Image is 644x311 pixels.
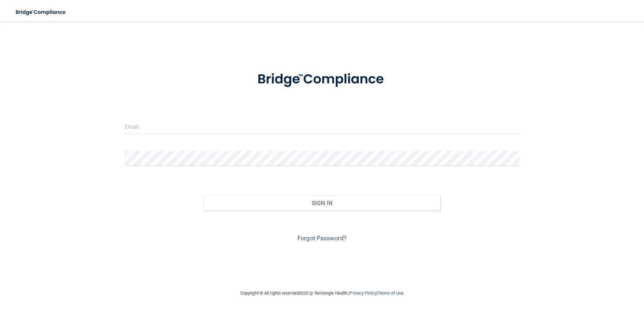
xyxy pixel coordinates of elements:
[203,196,441,210] button: Sign In
[297,235,347,242] a: Forgot Password?
[350,290,376,296] a: Privacy Policy
[199,282,445,304] div: Copyright © All rights reserved 2025 @ Rectangle Health | |
[378,290,404,296] a: Terms of Use
[10,5,72,19] img: bridge_compliance_login_screen.278c3ca4.svg
[244,62,400,97] img: bridge_compliance_login_screen.278c3ca4.svg
[125,119,520,134] input: Email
